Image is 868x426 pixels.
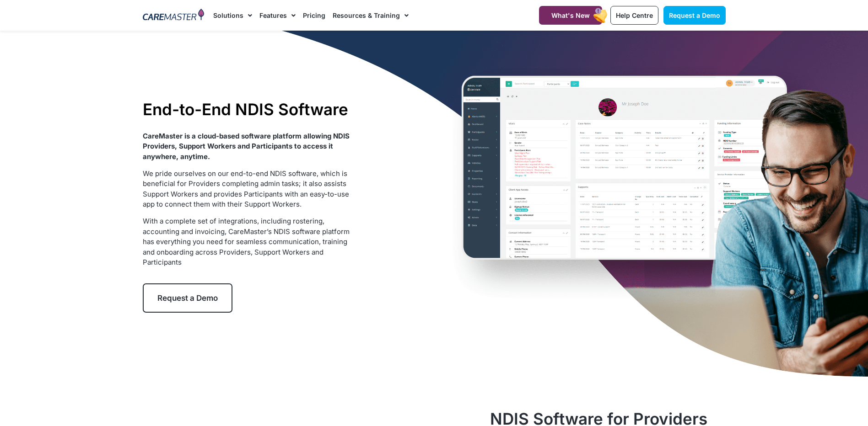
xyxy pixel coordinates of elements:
[143,132,350,161] strong: CareMaster is a cloud-based software platform allowing NDIS Providers, Support Workers and Partic...
[669,11,720,19] span: Request a Demo
[143,169,349,209] span: We pride ourselves on our end-to-end NDIS software, which is beneficial for Providers completing ...
[551,11,590,19] span: What's New
[539,6,602,25] a: What's New
[143,100,353,119] h1: End-to-End NDIS Software
[143,216,353,268] p: With a complete set of integrations, including rostering, accounting and invoicing, CareMaster’s ...
[157,293,218,303] span: Request a Demo
[610,6,658,25] a: Help Centre
[143,283,232,313] a: Request a Demo
[663,6,726,25] a: Request a Demo
[143,9,205,22] img: CareMaster Logo
[616,11,653,19] span: Help Centre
